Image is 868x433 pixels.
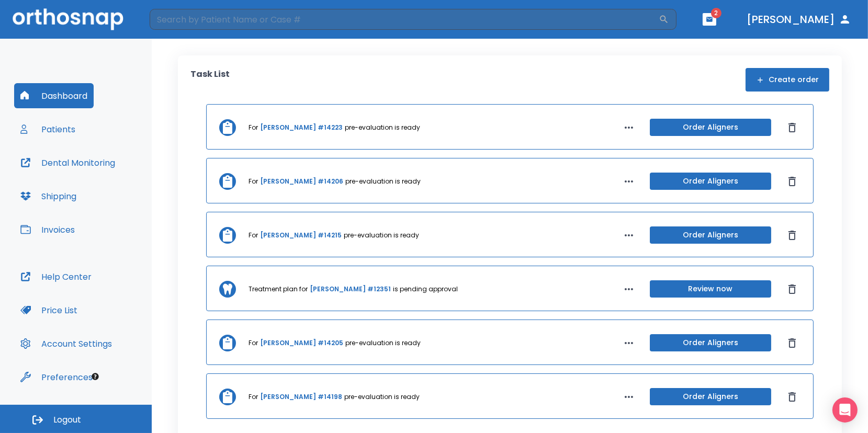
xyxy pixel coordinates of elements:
[14,184,83,209] button: Shipping
[249,177,258,186] p: For
[746,68,829,92] button: Create order
[260,231,342,240] a: [PERSON_NAME] #14215
[784,173,801,190] button: Dismiss
[784,335,801,351] button: Dismiss
[14,217,81,242] button: Invoices
[14,117,82,142] button: Patients
[393,284,458,294] p: is pending approval
[260,177,343,186] a: [PERSON_NAME] #14206
[344,231,419,240] p: pre-evaluation is ready
[260,392,342,402] a: [PERSON_NAME] #14198
[650,119,771,136] button: Order Aligners
[150,9,659,30] input: Search by Patient Name or Case #
[784,389,801,405] button: Dismiss
[650,334,771,351] button: Order Aligners
[260,338,343,348] a: [PERSON_NAME] #14205
[13,8,123,30] img: Orthosnap
[249,123,258,132] p: For
[742,10,855,29] button: [PERSON_NAME]
[249,231,258,240] p: For
[53,414,81,426] span: Logout
[344,392,420,402] p: pre-evaluation is ready
[260,123,343,132] a: [PERSON_NAME] #14223
[650,173,771,190] button: Order Aligners
[784,119,801,136] button: Dismiss
[345,123,420,132] p: pre-evaluation is ready
[784,281,801,298] button: Dismiss
[345,177,421,186] p: pre-evaluation is ready
[650,388,771,405] button: Order Aligners
[249,284,308,294] p: Treatment plan for
[190,68,230,92] p: Task List
[345,338,421,348] p: pre-evaluation is ready
[14,264,98,289] button: Help Center
[14,364,99,390] button: Preferences
[784,227,801,244] button: Dismiss
[14,150,121,175] button: Dental Monitoring
[650,280,771,298] button: Review now
[832,397,858,423] div: Open Intercom Messenger
[14,83,94,108] button: Dashboard
[249,392,258,402] p: For
[650,226,771,244] button: Order Aligners
[91,372,100,381] div: Tooltip anchor
[14,331,118,356] button: Account Settings
[310,284,391,294] a: [PERSON_NAME] #12351
[249,338,258,348] p: For
[14,298,84,323] button: Price List
[711,8,722,18] span: 2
